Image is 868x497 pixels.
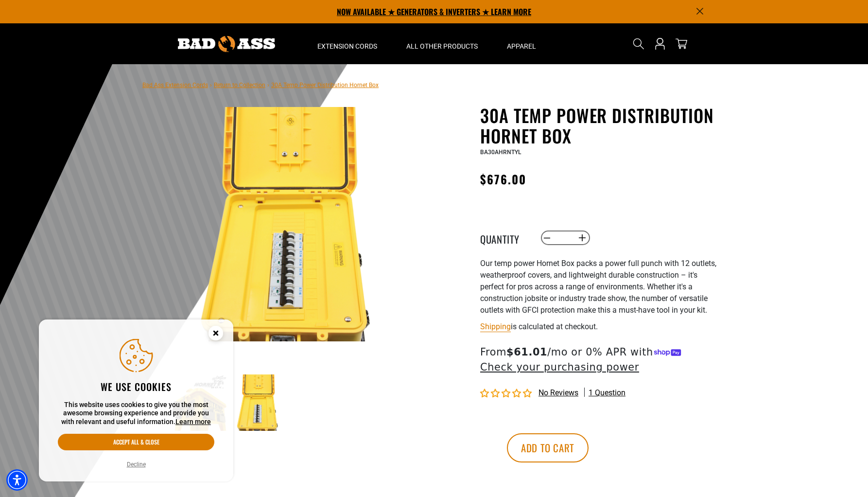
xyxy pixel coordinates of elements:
span: 1 question [589,388,625,398]
a: cart [674,38,689,50]
span: Apparel [507,42,536,51]
a: This website uses cookies to give you the most awesome browsing experience and provide you with r... [175,418,211,426]
span: BA30AHRNTYL [480,149,521,156]
span: › [210,82,212,89]
a: Open this option [652,23,668,64]
div: is calculated at checkout. [480,320,718,333]
img: Bad Ass Extension Cords [178,36,275,52]
summary: Apparel [492,23,551,64]
span: No reviews [538,388,578,397]
h2: We use cookies [58,380,214,393]
label: Quantity [480,231,529,244]
p: This website uses cookies to give you the most awesome browsing experience and provide you with r... [58,401,214,426]
a: Return to Collection [214,82,265,89]
button: Add to cart [507,433,589,462]
summary: All Other Products [392,23,492,64]
summary: Search [631,36,646,52]
span: › [267,82,269,89]
span: 30A Temp Power Distribution Hornet Box [271,82,379,89]
nav: breadcrumbs [142,79,379,90]
div: Accessibility Menu [6,469,28,491]
h1: 30A Temp Power Distribution Hornet Box [480,105,718,146]
span: All Other Products [406,42,478,51]
span: 0.00 stars [480,389,534,398]
button: Decline [124,460,149,469]
aside: Cookie Consent [39,319,233,482]
button: Close this option [198,319,233,350]
span: Our temp power Hornet Box packs a power full punch with 12 outlets, weatherproof covers, and ligh... [480,259,716,315]
button: Accept all & close [58,434,214,450]
summary: Extension Cords [303,23,392,64]
span: $676.00 [480,170,527,188]
a: Shipping [480,322,511,331]
a: Bad Ass Extension Cords [142,82,208,89]
span: Extension Cords [317,42,377,51]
